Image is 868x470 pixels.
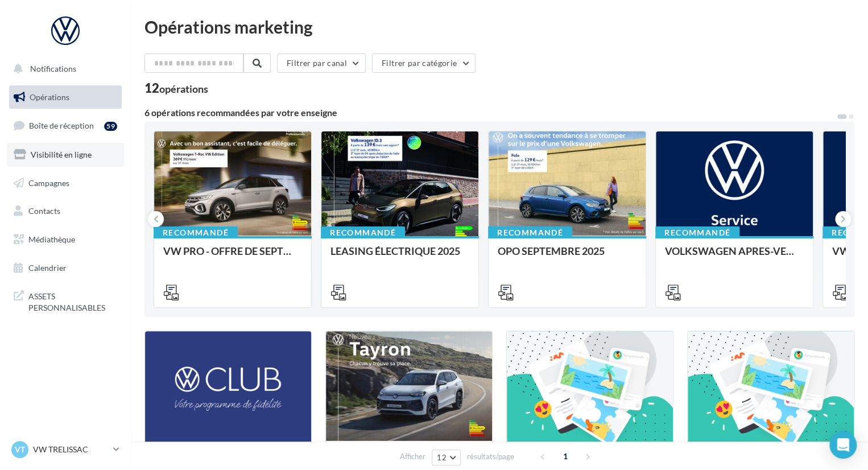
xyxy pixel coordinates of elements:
[437,453,447,462] span: 12
[163,245,302,268] div: VW PRO - OFFRE DE SEPTEMBRE 25
[7,171,124,195] a: Campagnes
[7,256,124,280] a: Calendrier
[7,228,124,252] a: Médiathèque
[9,439,122,460] a: VT VW TRELISSAC
[31,150,92,159] span: Visibilité en ligne
[277,53,366,73] button: Filtrer par canal
[33,444,109,455] p: VW TRELISSAC
[28,288,117,313] span: ASSETS PERSONNALISABLES
[400,451,425,462] span: Afficher
[321,226,405,239] div: Recommandé
[330,245,469,268] div: LEASING ÉLECTRIQUE 2025
[498,245,636,268] div: OPO SEPTEMBRE 2025
[144,82,208,94] div: 12
[467,451,514,462] span: résultats/page
[154,226,238,239] div: Recommandé
[144,108,836,117] div: 6 opérations recommandées par votre enseigne
[30,64,76,73] span: Notifications
[432,450,461,465] button: 12
[655,226,739,239] div: Recommandé
[7,113,124,138] a: Boîte de réception59
[104,122,117,131] div: 59
[144,18,854,35] div: Opérations marketing
[7,199,124,223] a: Contacts
[28,263,67,273] span: Calendrier
[665,245,804,268] div: VOLKSWAGEN APRES-VENTE
[7,85,124,109] a: Opérations
[7,57,119,81] button: Notifications
[28,206,60,216] span: Contacts
[829,431,857,459] div: Open Intercom Messenger
[488,226,572,239] div: Recommandé
[7,284,124,318] a: ASSETS PERSONNALISABLES
[30,92,69,102] span: Opérations
[7,143,124,167] a: Visibilité en ligne
[372,53,476,73] button: Filtrer par catégorie
[15,444,25,455] span: VT
[159,84,208,94] div: opérations
[28,234,75,244] span: Médiathèque
[29,121,94,130] span: Boîte de réception
[28,178,69,187] span: Campagnes
[556,447,574,465] span: 1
